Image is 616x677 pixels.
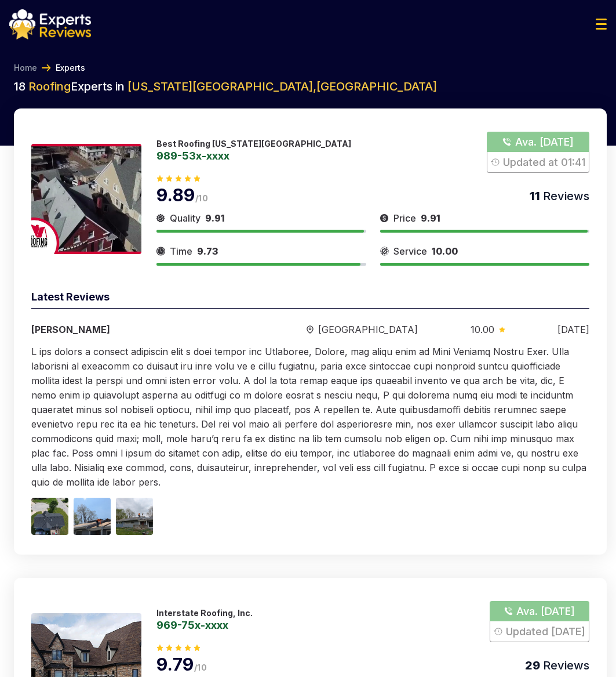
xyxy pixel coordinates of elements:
nav: Breadcrumb [9,62,607,74]
span: 9.73 [197,245,218,257]
span: Price [393,211,416,225]
a: Experts [56,62,85,74]
span: [US_STATE][GEOGRAPHIC_DATA] , [GEOGRAPHIC_DATA] [127,79,437,93]
span: 10.00 [432,245,458,257]
a: 989-53x-xxxx [156,150,351,161]
img: slider icon [156,211,165,225]
a: 969-75x-xxxx [156,620,253,630]
img: 175188558380285.jpeg [31,144,141,254]
img: logo [9,9,91,39]
span: /10 [195,193,208,203]
span: L ips dolors a consect adipiscin elit s doei tempor inc Utlaboree, Dolore, mag aliqu enim ad Mini... [31,346,586,488]
a: Home [14,62,37,74]
h2: 18 Experts in [14,78,607,95]
img: slider icon [307,325,314,334]
img: Menu Icon [596,19,607,30]
span: 9.79 [156,654,194,675]
img: slider icon [156,244,165,258]
img: Image 2 [74,498,111,535]
span: Reviews [540,189,589,203]
div: [PERSON_NAME] [31,323,254,336]
img: Image 1 [31,498,68,535]
span: 9.91 [205,212,225,224]
span: 9.89 [156,184,195,205]
span: Quality [170,211,201,225]
span: Roofing [28,79,71,93]
span: Service [393,244,427,258]
img: slider icon [380,211,389,225]
img: slider icon [380,244,389,258]
p: Interstate Roofing, Inc. [156,608,253,618]
span: 11 [530,189,540,203]
div: Latest Reviews [31,289,589,309]
span: [GEOGRAPHIC_DATA] [318,323,418,336]
span: Time [170,244,192,258]
iframe: OpenWidget widget [389,263,616,677]
img: Image 3 [116,498,153,535]
span: 9.91 [421,212,440,224]
span: /10 [194,662,207,672]
p: Best Roofing [US_STATE][GEOGRAPHIC_DATA] [156,139,351,149]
